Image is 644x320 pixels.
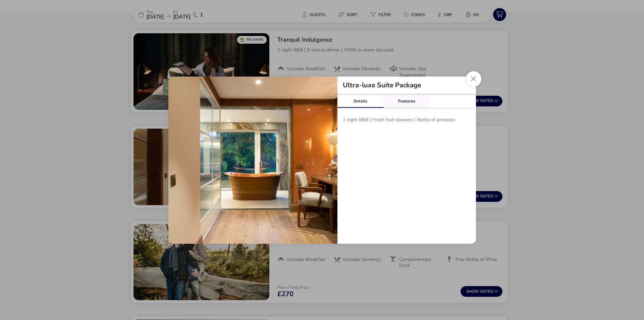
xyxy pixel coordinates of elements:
[383,94,430,108] div: Features
[343,116,471,126] p: 1 night B&B | Fresh fruit skewers | Bottle of prosecco
[337,94,384,108] div: Details
[168,77,476,244] div: tariffDetails
[466,71,481,87] button: Close modal
[337,82,427,89] h2: Ultra-luxe Suite Package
